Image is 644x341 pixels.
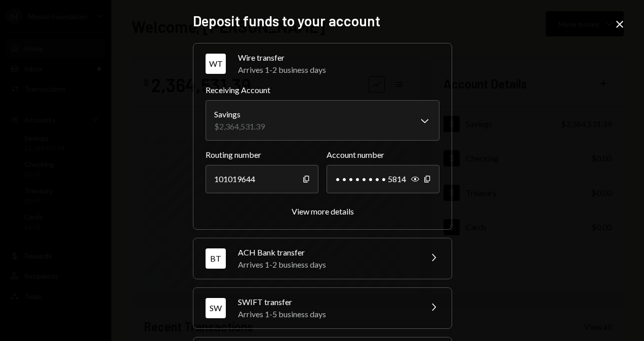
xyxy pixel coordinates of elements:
div: View more details [292,206,354,216]
div: SWIFT transfer [238,296,415,308]
div: Arrives 1-2 business days [238,259,415,271]
button: WTWire transferArrives 1-2 business days [193,44,452,84]
div: Arrives 1-2 business days [238,64,439,76]
div: ACH Bank transfer [238,246,415,259]
button: SWSWIFT transferArrives 1-5 business days [193,288,452,328]
h2: Deposit funds to your account [193,11,451,31]
label: Account number [327,149,439,161]
button: Receiving Account [206,100,439,141]
label: Routing number [206,149,318,161]
div: WT [206,54,226,74]
div: • • • • • • • • 5814 [327,165,439,193]
div: Arrives 1-5 business days [238,308,415,320]
div: SW [206,298,226,318]
div: WTWire transferArrives 1-2 business days [206,84,439,217]
div: Wire transfer [238,52,439,64]
button: BTACH Bank transferArrives 1-2 business days [193,238,452,279]
div: 101019644 [206,165,318,193]
div: BT [206,248,226,269]
button: View more details [292,206,354,217]
label: Receiving Account [206,84,439,96]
